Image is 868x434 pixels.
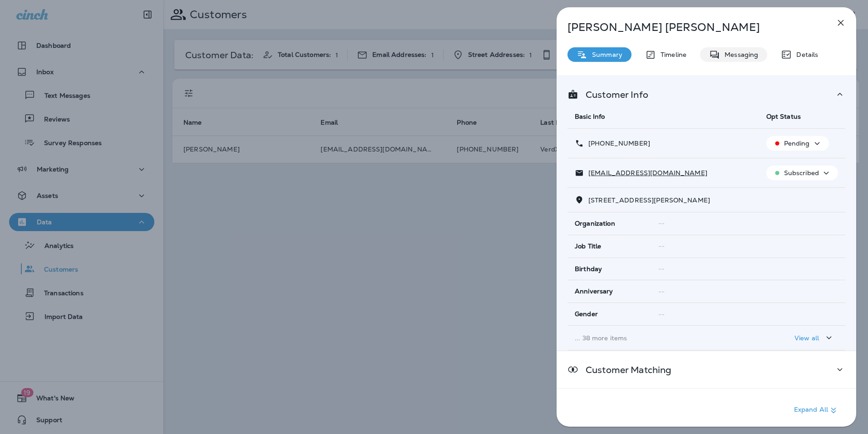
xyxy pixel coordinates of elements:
[575,288,613,295] span: Anniversary
[766,166,838,180] button: Subscribed
[578,366,671,373] p: Customer Matching
[766,136,829,151] button: Pending
[578,91,648,98] p: Customer Info
[658,288,665,296] span: --
[790,402,843,419] button: Expand All
[587,51,622,58] p: Summary
[584,140,650,147] p: [PHONE_NUMBER]
[575,220,615,227] span: Organization
[794,405,839,416] p: Expand All
[588,196,710,204] span: [STREET_ADDRESS][PERSON_NAME]
[584,169,707,177] p: [EMAIL_ADDRESS][DOMAIN_NAME]
[792,51,818,58] p: Details
[658,219,665,227] span: --
[791,329,838,346] button: View all
[794,334,819,342] p: View all
[575,112,605,121] span: Basic Info
[575,242,601,250] span: Job Title
[656,51,686,58] p: Timeline
[567,21,815,34] p: [PERSON_NAME] [PERSON_NAME]
[575,334,752,342] p: ... 38 more items
[784,169,819,177] p: Subscribed
[658,242,665,250] span: --
[720,51,758,58] p: Messaging
[766,112,801,121] span: Opt Status
[658,310,665,318] span: --
[784,140,810,147] p: Pending
[575,265,602,273] span: Birthday
[658,265,665,273] span: --
[575,310,598,318] span: Gender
